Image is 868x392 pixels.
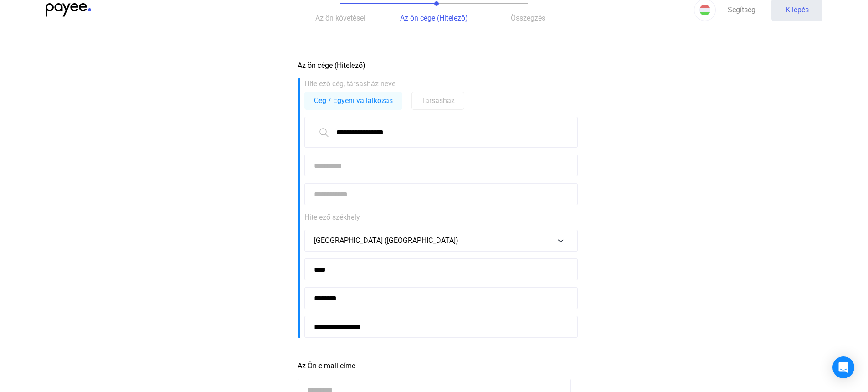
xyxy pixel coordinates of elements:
img: HU [699,5,710,15]
font: Az ön cége (Hitelező) [298,61,365,70]
button: Társasház [411,92,464,110]
button: Cég / Egyéni vállalkozás [304,92,402,110]
font: Hitelező székhely [304,213,360,222]
font: [GEOGRAPHIC_DATA] ([GEOGRAPHIC_DATA]) [314,236,458,245]
font: Hitelező cég, társasház neve [304,79,395,88]
img: kedvezményezett-logó [46,3,91,17]
div: Intercom Messenger megnyitása [832,356,854,378]
font: Kilépés [786,5,809,14]
font: Segítség [728,5,755,14]
font: Összegzés [511,14,545,22]
font: Társasház [421,96,455,105]
font: Az ön cége (Hitelező) [400,14,468,22]
font: Az ön követései [315,14,365,22]
button: [GEOGRAPHIC_DATA] ([GEOGRAPHIC_DATA]) [304,230,578,252]
font: Az Ön e-mail címe [298,361,355,370]
font: Cég / Egyéni vállalkozás [314,96,393,105]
